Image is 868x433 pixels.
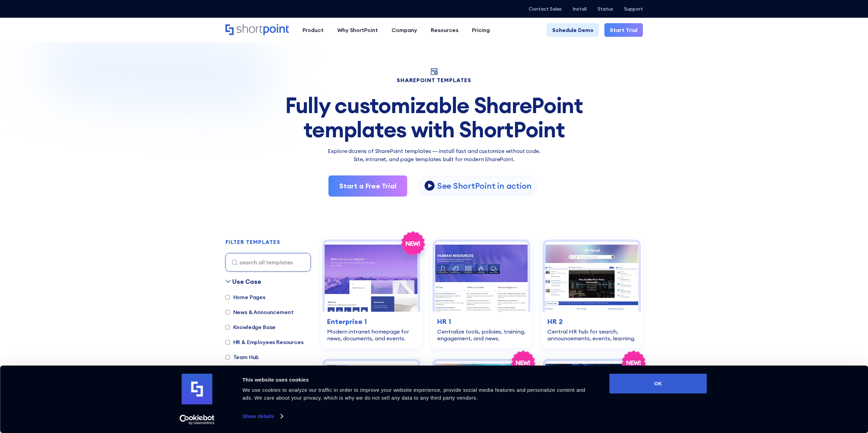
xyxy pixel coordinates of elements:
a: Why ShortPoint [330,23,385,37]
a: open lightbox [418,176,538,196]
iframe: Chat Widget [745,354,868,433]
div: Use Case [232,277,261,286]
a: Start a Free Trial [328,175,407,197]
h2: FILTER TEMPLATES [225,239,280,245]
input: Home Pages [225,295,230,299]
button: OK [609,374,707,393]
img: HR 5 – Human Resource Template: Modern hub for people, policies, events, and tools. [545,361,638,431]
div: Product [303,26,324,34]
img: HR 2 - HR Intranet Portal: Central HR hub for search, announcements, events, learning. [545,242,638,312]
div: Central HR hub for search, announcements, events, learning. [547,328,636,342]
a: Usercentrics Cookiebot - opens in a new window [167,415,227,425]
a: HR 1 – Human Resources Template: Centralize tools, policies, training, engagement, and news.HR 1C... [430,237,532,349]
h3: HR 1 [437,316,526,327]
p: Explore dozens of SharePoint templates — install fast and customize without code. Site, intranet,... [225,147,643,163]
img: Enterprise 1 – SharePoint Homepage Design: Modern intranet homepage for news, documents, and events. [325,242,418,312]
input: search all templates [225,253,311,272]
div: Fully customizable SharePoint templates with ShortPoint [225,93,643,141]
img: logo [182,374,212,404]
p: See ShortPoint in action [437,181,532,191]
span: We use cookies to analyze our traffic in order to improve your website experience, provide social... [242,387,586,401]
a: Company [385,23,424,37]
div: Why ShortPoint [337,26,378,34]
img: HR 3 – HR Intranet Template: All‑in‑one space for news, events, and documents. [325,361,418,431]
div: This website uses cookies [242,376,594,384]
h1: SHAREPOINT TEMPLATES [225,78,643,82]
img: HR 1 – Human Resources Template: Centralize tools, policies, training, engagement, and news. [435,242,528,312]
div: Resources [431,26,458,34]
a: Start Trial [604,23,643,37]
div: Modern intranet homepage for news, documents, and events. [327,328,415,342]
input: Team Hub [225,355,230,359]
a: Enterprise 1 – SharePoint Homepage Design: Modern intranet homepage for news, documents, and even... [320,237,422,349]
div: Chatwidget [745,354,868,433]
a: Show details [242,411,283,421]
label: Home Pages [225,293,265,301]
input: News & Announcement [225,310,230,314]
label: News & Announcement [225,308,294,316]
a: Contact Sales [529,6,562,12]
h3: HR 2 [547,316,636,327]
a: HR 2 - HR Intranet Portal: Central HR hub for search, announcements, events, learning.HR 2Central... [541,237,643,349]
a: Status [598,6,613,12]
div: Company [392,26,417,34]
label: HR & Employees Resources [225,338,304,346]
div: Centralize tools, policies, training, engagement, and news. [437,328,526,342]
a: Product [296,23,330,37]
label: Team Hub [225,353,259,361]
a: Schedule Demo [547,23,599,37]
div: Pricing [472,26,490,34]
h3: Enterprise 1 [327,316,415,327]
a: Install [573,6,587,12]
input: HR & Employees Resources [225,340,230,344]
a: Resources [424,23,465,37]
a: Support [624,6,643,12]
a: Home [225,24,289,36]
label: Knowledge Base [225,323,276,331]
img: HR 4 – SharePoint HR Intranet Template: Streamline news, policies, training, events, and workflow... [435,361,528,431]
a: Pricing [465,23,497,37]
input: Knowledge Base [225,325,230,329]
